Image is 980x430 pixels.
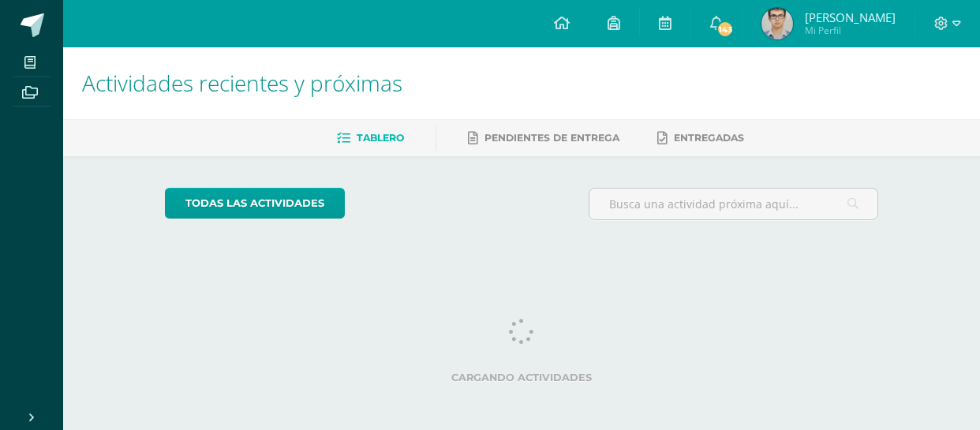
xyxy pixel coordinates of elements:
[805,24,896,37] span: Mi Perfil
[716,21,734,38] span: 143
[468,125,619,151] a: Pendientes de entrega
[674,132,744,144] span: Entregadas
[657,125,744,151] a: Entregadas
[589,189,878,219] input: Busca una actividad próxima aquí...
[761,8,793,39] img: 1de70e548feb7aa986824b4cfbacfaf5.png
[165,372,879,383] label: Cargando actividades
[484,132,619,144] span: Pendientes de entrega
[165,188,345,219] a: todas las Actividades
[805,9,896,25] span: [PERSON_NAME]
[82,68,402,98] span: Actividades recientes y próximas
[357,132,404,144] span: Tablero
[337,125,404,151] a: Tablero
